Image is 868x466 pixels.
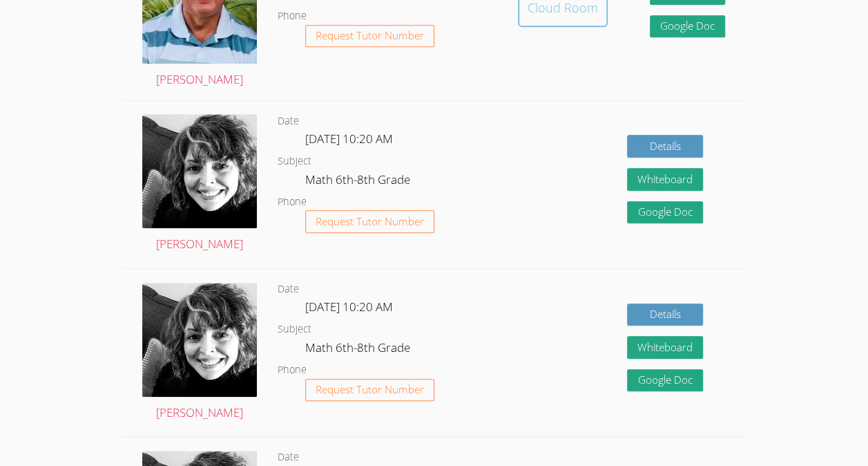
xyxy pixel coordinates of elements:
[627,135,703,158] a: Details
[142,283,257,423] a: [PERSON_NAME]
[305,338,413,362] dd: Math 6th-8th Grade
[316,216,424,227] span: Request Tutor Number
[627,304,703,326] a: Details
[142,283,257,397] img: avatar.png
[278,281,299,298] dt: Date
[305,25,434,48] button: Request Tutor Number
[627,201,703,224] a: Google Doc
[316,384,424,395] span: Request Tutor Number
[142,114,257,228] img: avatar.png
[627,168,703,191] button: Whiteboard
[278,113,299,130] dt: Date
[278,194,307,211] dt: Phone
[305,210,434,233] button: Request Tutor Number
[305,131,393,147] span: [DATE] 10:20 AM
[650,15,726,38] a: Google Doc
[305,379,434,402] button: Request Tutor Number
[305,170,413,194] dd: Math 6th-8th Grade
[142,114,257,254] a: [PERSON_NAME]
[278,8,307,25] dt: Phone
[278,362,307,379] dt: Phone
[627,369,703,392] a: Google Doc
[278,321,311,338] dt: Subject
[305,299,393,315] span: [DATE] 10:20 AM
[316,30,424,41] span: Request Tutor Number
[627,336,703,359] button: Whiteboard
[278,449,299,466] dt: Date
[278,153,311,170] dt: Subject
